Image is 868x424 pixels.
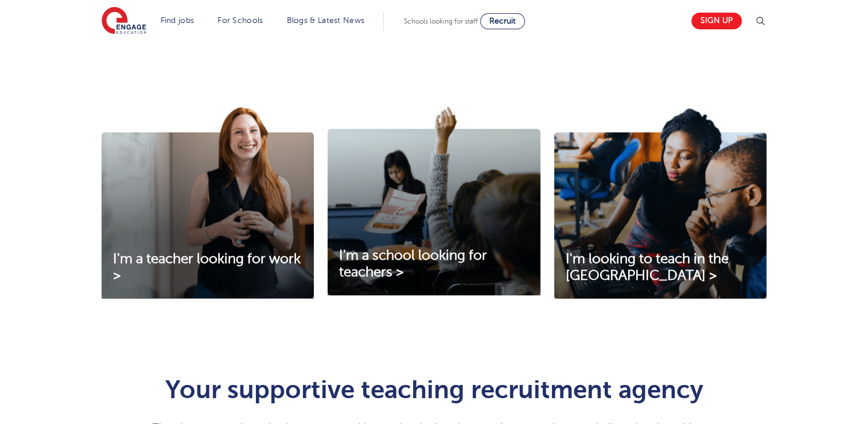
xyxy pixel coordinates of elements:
a: For Schools [217,16,263,25]
a: Find jobs [161,16,194,25]
a: I'm looking to teach in the [GEOGRAPHIC_DATA] > [554,251,766,284]
span: I'm a school looking for teachers > [339,248,487,280]
img: Engage Education [102,7,146,36]
a: Sign up [691,13,742,29]
img: I'm a teacher looking for work [102,107,314,299]
a: I'm a teacher looking for work > [102,251,314,284]
span: I'm looking to teach in the [GEOGRAPHIC_DATA] > [566,251,729,283]
a: Blogs & Latest News [287,16,365,25]
img: I'm a school looking for teachers [328,107,540,295]
h1: Your supportive teaching recruitment agency [153,377,715,402]
img: I'm looking to teach in the UK [554,107,766,299]
a: I'm a school looking for teachers > [328,248,540,281]
span: Recruit [489,17,516,25]
a: Recruit [480,13,525,29]
span: I'm a teacher looking for work > [113,251,301,283]
span: Schools looking for staff [404,17,478,25]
